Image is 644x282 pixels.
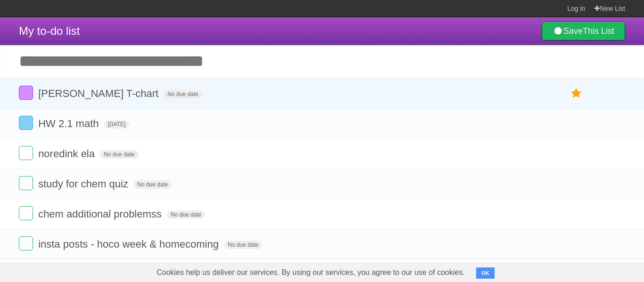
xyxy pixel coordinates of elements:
span: No due date [133,180,172,189]
label: Done [19,116,33,130]
label: Done [19,86,33,100]
button: OK [476,267,495,279]
span: No due date [100,150,138,159]
label: Done [19,236,33,250]
span: insta posts - hoco week & homecoming [38,238,221,250]
label: Star task [568,86,586,101]
span: study for chem quiz [38,178,131,190]
a: SaveThis List [542,22,625,40]
span: Cookies help us deliver our services. By using our services, you agree to our use of cookies. [147,263,474,282]
span: No due date [224,241,262,249]
label: Done [19,146,33,160]
span: [DATE] [104,120,130,129]
span: No due date [164,90,202,98]
span: [PERSON_NAME] T-chart [38,88,161,99]
label: Done [19,176,33,190]
span: No due date [167,210,205,219]
span: My to-do list [19,24,80,37]
span: HW 2.1 math [38,118,101,129]
b: This List [583,26,614,36]
label: Done [19,206,33,220]
span: chem additional problemss [38,208,164,220]
span: noredink ela [38,148,97,160]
